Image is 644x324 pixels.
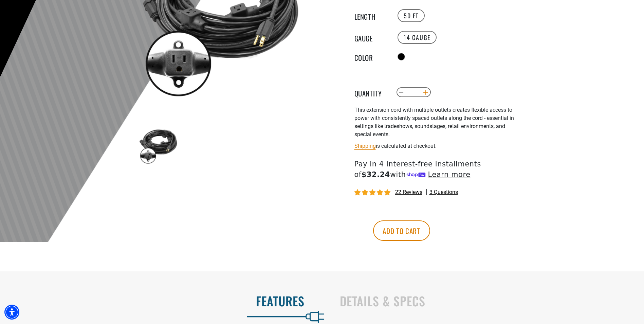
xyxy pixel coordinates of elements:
div: Accessibility Menu [4,305,19,320]
h2: Details & Specs [340,294,630,308]
h2: Features [14,294,305,308]
span: This extension cord with multiple outlets creates flexible access to power with consistently spac... [354,107,514,138]
span: 3 questions [429,188,458,196]
label: 14 Gauge [398,31,437,44]
div: is calculated at checkout. [354,141,521,150]
span: 22 reviews [395,189,422,195]
a: Shipping [354,143,376,149]
label: 50 FT [398,9,425,22]
legend: Color [354,52,388,61]
legend: Gauge [354,33,388,42]
label: Quantity [354,88,388,97]
button: Add to cart [373,220,430,241]
img: black [139,126,178,165]
legend: Length [354,11,388,20]
span: 4.95 stars [354,190,392,196]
